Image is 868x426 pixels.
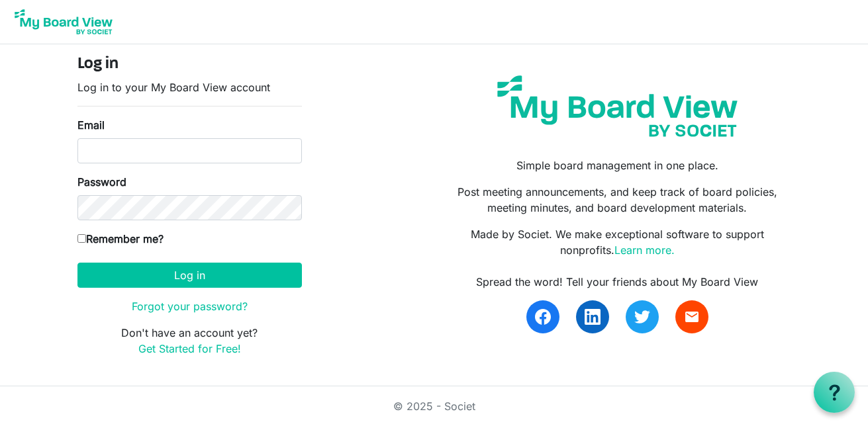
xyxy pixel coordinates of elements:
[535,309,551,325] img: facebook.svg
[77,117,105,133] label: Email
[393,400,475,413] a: © 2025 - Societ
[487,65,747,147] img: my-board-view-societ.svg
[77,55,302,74] h4: Log in
[11,5,117,38] img: My Board View Logo
[132,300,248,313] a: Forgot your password?
[444,157,791,173] p: Simple board management in one place.
[634,309,650,325] img: twitter.svg
[444,184,791,216] p: Post meeting announcements, and keep track of board policies, meeting minutes, and board developm...
[138,342,241,355] a: Get Started for Free!
[614,243,675,257] a: Learn more.
[585,309,601,325] img: linkedin.svg
[77,234,86,243] input: Remember me?
[77,263,302,288] button: Log in
[77,79,302,95] p: Log in to your My Board View account
[444,226,791,258] p: Made by Societ. We make exceptional software to support nonprofits.
[77,231,164,247] label: Remember me?
[77,174,126,190] label: Password
[77,325,302,357] p: Don't have an account yet?
[444,274,791,290] div: Spread the word! Tell your friends about My Board View
[675,300,708,333] a: email
[684,309,700,325] span: email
